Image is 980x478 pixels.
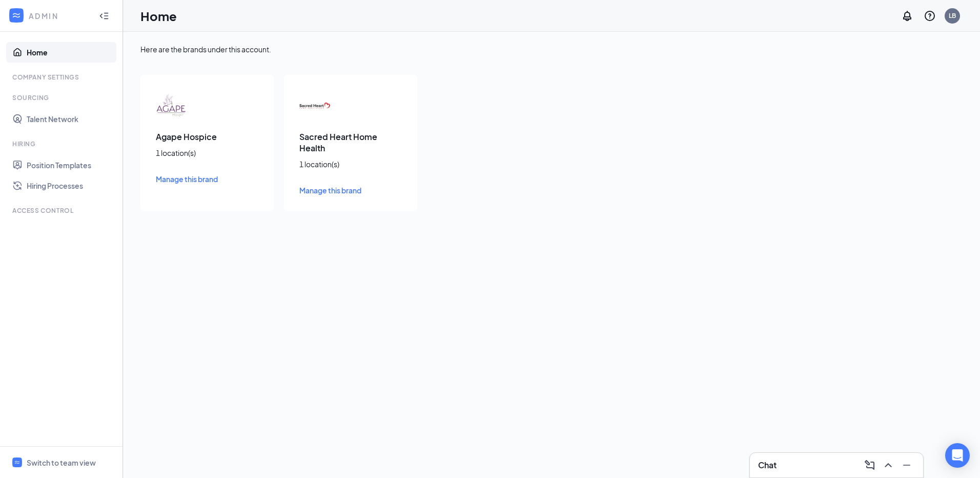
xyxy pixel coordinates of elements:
svg: WorkstreamLogo [11,10,22,21]
h3: Agape Hospice [156,131,258,143]
div: Here are the brands under this account. [140,44,963,54]
a: Position Templates [27,155,114,175]
a: Hiring Processes [27,175,114,196]
div: Open Intercom Messenger [945,443,970,468]
svg: ComposeMessage [864,459,876,471]
h3: Chat [758,460,777,471]
h1: Home [140,7,177,25]
span: Manage this brand [299,186,361,195]
div: Sourcing [12,93,112,102]
svg: Collapse [99,11,109,21]
svg: ChevronUp [882,459,894,471]
a: Manage this brand [156,173,258,185]
svg: QuestionInfo [924,10,936,22]
div: Access control [12,206,112,215]
div: 1 location(s) [299,159,402,169]
button: ComposeMessage [862,457,878,473]
a: Home [27,42,114,63]
svg: Notifications [901,10,913,22]
img: Sacred Heart Home Health logo [299,90,330,121]
div: Company Settings [12,73,112,82]
a: Manage this brand [299,185,402,196]
span: Manage this brand [156,174,218,184]
svg: WorkstreamLogo [14,459,21,466]
button: Minimize [899,457,915,473]
div: Hiring [12,140,112,148]
div: 1 location(s) [156,148,258,158]
div: LB [949,11,956,20]
a: Talent Network [27,109,114,129]
h3: Sacred Heart Home Health [299,131,402,154]
div: Switch to team view [27,457,96,468]
svg: Minimize [901,459,913,471]
button: ChevronUp [880,457,896,473]
div: ADMIN [29,11,90,21]
img: Agape Hospice logo [156,90,187,121]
